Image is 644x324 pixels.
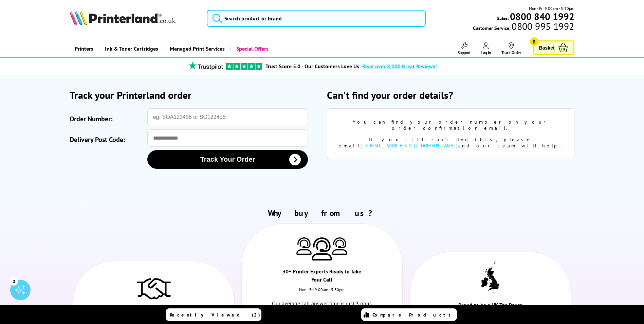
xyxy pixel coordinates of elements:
div: 30+ Printer Experts Ready to Take Your Call [282,267,362,287]
span: Recently Viewed (2) [170,312,260,318]
button: Track Your Order [147,150,308,169]
a: Trust Score 5.0 - Our Customers Love Us -Read over 8,000 Great Reviews! [265,63,437,70]
a: Printerland Logo [70,10,198,26]
a: Managed Print Services [163,40,230,57]
a: [EMAIL_ADDRESS][DOMAIN_NAME] [361,143,458,149]
a: Printers [70,40,98,57]
h2: Track your Printerland order [70,88,317,102]
p: Our average call answer time is just 3 rings [266,299,379,308]
span: Mon - Fri 9:00am - 5:30pm [529,5,574,12]
img: UK tax payer [481,262,499,293]
span: Compare Products [372,312,455,318]
span: Basket [539,43,555,52]
div: You can find your order number on your order confirmation email. [337,119,564,131]
a: Track Order [501,42,521,55]
span: Log In [481,50,491,55]
div: Proud to be a UK Tax-Payer [450,301,530,312]
input: Search product or brand [207,10,426,27]
span: 0 [530,37,538,46]
a: Special Offers [230,40,274,57]
span: Support [458,50,471,55]
a: Compare Products [361,308,457,321]
span: 0800 995 1992 [511,23,574,30]
img: Trusted Service [137,275,171,302]
img: Printer Experts [332,237,347,255]
label: Order Number: [70,112,144,126]
a: Support [458,42,471,55]
h2: Why buy from us? [70,208,574,218]
a: Recently Viewed (2) [166,308,261,321]
img: Printer Experts [312,237,332,261]
input: eg: SOA123456 or SO123456 [147,108,308,126]
div: If you still can't find this, please email and our team will help. [337,137,564,149]
img: trustpilot rating [185,61,226,70]
b: 0800 840 1992 [510,10,574,23]
label: Delivery Post Code: [70,133,144,147]
a: Log In [481,42,491,55]
div: Mon - Fri 9:00am - 5.30pm [242,287,403,299]
span: Customer Service: [473,23,574,31]
a: Ink & Toner Cartridges [98,40,163,57]
img: Printer Experts [296,237,312,255]
a: Basket 0 [533,40,574,55]
span: Ink & Toner Cartridges [105,40,158,57]
img: trustpilot rating [226,63,262,70]
span: Read over 8,000 Great Reviews! [362,63,437,70]
span: Sales: [497,15,509,21]
h2: Can't find your order details? [327,88,574,102]
a: 0800 840 1992 [509,13,574,20]
img: Printerland Logo [70,10,176,25]
div: 3 [10,277,18,285]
